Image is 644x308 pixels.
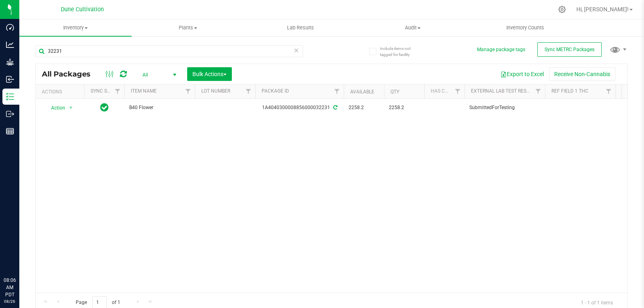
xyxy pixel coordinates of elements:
[424,85,464,99] th: Has COA
[357,24,469,31] span: Audit
[129,104,190,112] span: B40 Flower
[276,24,325,31] span: Lab Results
[6,23,14,31] inline-svg: Dashboard
[451,85,464,98] a: Filter
[390,89,399,95] a: Qty
[244,19,357,36] a: Lab Results
[389,104,419,112] span: 2258.2
[549,67,615,81] button: Receive Non-Cannabis
[471,88,534,94] a: External Lab Test Result
[6,75,14,83] inline-svg: Inbound
[551,88,588,94] a: Ref Field 1 THC
[8,244,32,268] iframe: Resource center
[469,19,581,36] a: Inventory Counts
[61,6,104,13] span: Dune Cultivation
[477,46,525,53] button: Manage package tags
[187,67,232,81] button: Bulk Actions
[66,102,76,114] span: select
[602,85,615,98] a: Filter
[532,85,545,98] a: Filter
[254,104,345,112] div: 1A4040300008856000032231
[100,102,109,113] span: In Sync
[350,89,374,95] a: Available
[4,298,16,304] p: 08/26
[42,89,81,95] div: Actions
[6,110,14,118] inline-svg: Outbound
[242,85,255,98] a: Filter
[132,19,244,36] a: Plants
[6,41,14,49] inline-svg: Analytics
[349,104,379,112] span: 2258.2
[19,24,132,31] span: Inventory
[182,85,195,98] a: Filter
[6,127,14,135] inline-svg: Reports
[4,277,16,298] p: 08:06 AM PDT
[469,104,540,112] span: SubmittedForTesting
[132,24,244,31] span: Plants
[332,105,337,110] span: Sync from Compliance System
[495,24,555,31] span: Inventory Counts
[42,70,99,79] span: All Packages
[495,67,549,81] button: Export to Excel
[330,85,344,98] a: Filter
[380,45,420,58] span: Include items not tagged for facility
[192,71,227,77] span: Bulk Actions
[44,102,66,114] span: Action
[262,88,289,94] a: Package ID
[545,47,594,52] span: Sync METRC Packages
[293,45,299,56] span: Clear
[35,45,303,57] input: Search Package ID, Item Name, SKU, Lot or Part Number...
[201,88,230,94] a: Lot Number
[6,58,14,66] inline-svg: Grow
[6,93,14,101] inline-svg: Inventory
[357,19,469,36] a: Audit
[557,6,567,13] div: Manage settings
[131,88,157,94] a: Item Name
[91,88,122,94] a: Sync Status
[19,19,132,36] a: Inventory
[537,42,602,57] button: Sync METRC Packages
[111,85,124,98] a: Filter
[576,6,629,12] span: Hi, [PERSON_NAME]!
